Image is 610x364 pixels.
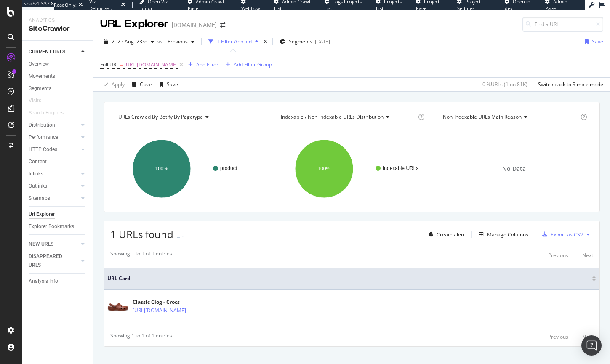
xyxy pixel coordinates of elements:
a: Visits [29,96,50,105]
button: Clear [128,78,152,91]
img: main image [107,303,128,311]
span: Webflow [241,5,260,11]
span: 1 URLs found [110,227,173,241]
a: Content [29,157,87,166]
text: 100% [317,166,330,172]
div: Content [29,157,47,166]
button: Export as CSV [539,228,583,241]
a: Segments [29,84,87,93]
div: Open Intercom Messenger [581,335,602,356]
a: Movements [29,72,87,81]
span: Previous [164,38,188,45]
div: Outlinks [29,182,47,191]
button: Manage Columns [475,229,528,239]
div: Distribution [29,121,55,130]
a: Sitemaps [29,194,79,203]
div: [DATE] [315,38,330,45]
button: Next [582,250,593,260]
div: Showing 1 to 1 of 1 entries [110,332,172,342]
button: Segments[DATE] [276,35,333,48]
div: 1 Filter Applied [217,38,252,45]
div: Previous [548,333,568,340]
div: Manage Columns [487,231,528,238]
button: Previous [548,332,568,342]
div: Apply [112,81,125,88]
div: Save [167,81,178,88]
a: Outlinks [29,182,79,191]
a: Explorer Bookmarks [29,222,87,231]
span: Segments [289,38,312,45]
div: Previous [548,252,568,259]
div: Performance [29,133,58,142]
div: Clear [140,81,152,88]
div: URL Explorer [100,17,168,31]
div: arrow-right-arrow-left [220,22,225,28]
span: Indexable / Non-Indexable URLs distribution [281,113,384,120]
a: Performance [29,133,79,142]
div: Classic Clog - Crocs [133,298,223,306]
text: 100% [155,166,168,172]
button: 2025 Aug. 23rd [100,35,157,48]
a: DISAPPEARED URLS [29,252,79,270]
div: Analytics [29,17,86,24]
a: Search Engines [29,109,72,117]
svg: A chart. [273,132,429,205]
span: vs [157,38,164,45]
div: Add Filter Group [234,61,272,68]
button: Next [582,332,593,342]
button: 1 Filter Applied [205,35,262,48]
div: Search Engines [29,109,64,117]
span: = [120,61,123,68]
div: Add Filter [196,61,218,68]
span: No Data [502,165,526,173]
text: Indexable URLs [383,165,418,171]
button: Add Filter Group [222,60,272,70]
div: Showing 1 to 1 of 1 entries [110,250,172,260]
svg: A chart. [110,132,266,205]
button: Save [581,35,603,48]
div: Create alert [437,231,465,238]
button: Save [156,78,178,91]
span: Non-Indexable URLs Main Reason [443,113,522,120]
div: Explorer Bookmarks [29,222,74,231]
a: NEW URLS [29,240,79,249]
h4: URLs Crawled By Botify By pagetype [117,110,261,124]
a: [URL][DOMAIN_NAME] [133,306,186,315]
div: Overview [29,60,49,69]
a: Inlinks [29,170,79,178]
a: Analysis Info [29,277,87,286]
a: Overview [29,60,87,69]
div: [DOMAIN_NAME] [172,21,217,29]
div: ReadOnly: [54,2,77,8]
img: Equal [177,236,180,238]
h4: Indexable / Non-Indexable URLs Distribution [279,110,417,124]
div: HTTP Codes [29,145,57,154]
button: Add Filter [185,60,218,70]
span: URL Card [107,275,590,282]
h4: Non-Indexable URLs Main Reason [441,110,579,124]
button: Apply [100,78,125,91]
div: 0 % URLs ( 1 on 81K ) [482,81,527,88]
span: URLs Crawled By Botify By pagetype [118,113,203,120]
span: Full URL [100,61,119,68]
div: Analysis Info [29,277,58,286]
button: Previous [548,250,568,260]
div: Export as CSV [551,231,583,238]
div: SiteCrawler [29,24,86,34]
a: Url Explorer [29,210,87,219]
a: HTTP Codes [29,145,79,154]
div: Next [582,252,593,259]
button: Switch back to Simple mode [535,78,603,91]
div: Url Explorer [29,210,55,219]
div: - [182,233,184,240]
div: Switch back to Simple mode [538,81,603,88]
span: [URL][DOMAIN_NAME] [124,59,178,71]
div: Save [592,38,603,45]
div: Segments [29,84,51,93]
text: product [220,165,237,171]
div: Visits [29,96,41,105]
div: Movements [29,72,55,81]
div: CURRENT URLS [29,48,65,56]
